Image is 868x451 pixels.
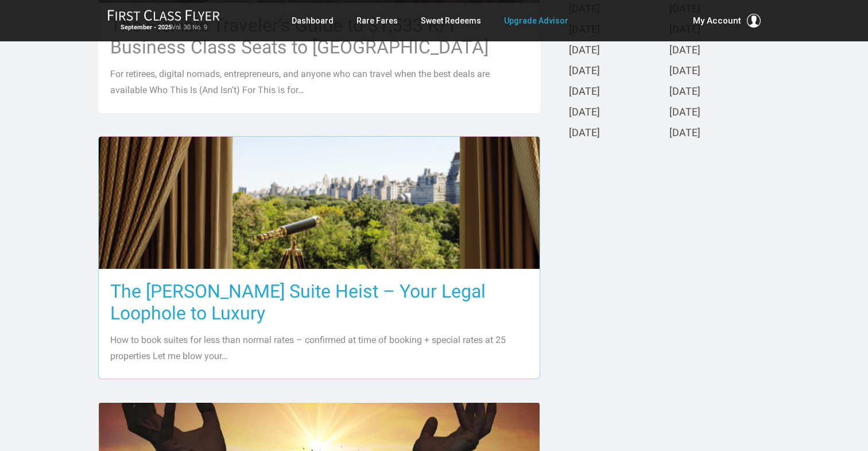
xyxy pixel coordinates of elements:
[669,86,700,98] a: [DATE]
[110,66,528,98] p: For retirees, digital nomads, entrepreneurs, and anyone who can travel when the best deals are av...
[569,65,600,78] a: [DATE]
[292,10,334,31] a: Dashboard
[669,65,700,78] a: [DATE]
[569,107,600,119] a: [DATE]
[110,332,528,364] p: How to book suites for less than normal rates – confirmed at time of booking + special rates at 2...
[669,128,700,140] a: [DATE]
[421,10,481,31] a: Sweet Redeems
[569,128,600,140] a: [DATE]
[107,9,220,21] img: First Class Flyer
[569,86,600,98] a: [DATE]
[693,14,761,28] button: My Account
[569,45,600,57] a: [DATE]
[669,107,700,119] a: [DATE]
[504,10,568,31] a: Upgrade Advisor
[107,9,220,32] a: First Class FlyerSeptember - 2025Vol. 30 No. 9
[669,45,700,57] a: [DATE]
[356,10,398,31] a: Rare Fares
[98,136,540,379] a: The [PERSON_NAME] Suite Heist – Your Legal Loophole to Luxury How to book suites for less than no...
[107,24,220,32] small: Vol. 30 No. 9
[110,280,528,324] h3: The [PERSON_NAME] Suite Heist – Your Legal Loophole to Luxury
[693,14,741,28] span: My Account
[121,24,172,31] strong: September - 2025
